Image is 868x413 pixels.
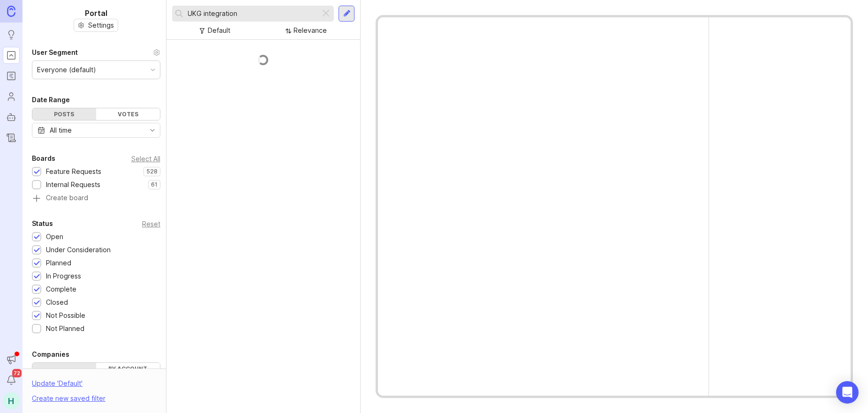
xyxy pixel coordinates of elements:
[142,221,160,226] div: Reset
[32,378,83,393] div: Update ' Default '
[3,26,20,43] a: Ideas
[3,392,20,409] button: H
[3,47,20,64] a: Portal
[50,125,72,135] div: All time
[3,372,20,389] button: Notifications
[32,47,78,58] div: User Segment
[46,166,101,177] div: Feature Requests
[46,323,84,334] div: Not Planned
[188,8,317,19] input: Search...
[145,127,160,134] svg: toggle icon
[32,393,106,404] div: Create new saved filter
[46,297,68,308] div: Closed
[3,351,20,368] button: Announcements
[96,108,160,120] div: Votes
[46,284,76,294] div: Complete
[46,245,111,255] div: Under Consideration
[32,195,160,203] a: Create board
[32,363,96,382] label: By name
[32,153,55,164] div: Boards
[836,381,859,404] div: Open Intercom Messenger
[46,232,63,242] div: Open
[46,258,71,268] div: Planned
[146,168,158,175] p: 528
[46,180,100,190] div: Internal Requests
[3,68,20,84] a: Roadmaps
[37,65,96,75] div: Everyone (default)
[151,181,158,188] p: 61
[3,88,20,105] a: Users
[32,349,69,360] div: Companies
[12,369,22,377] span: 72
[46,310,85,321] div: Not Possible
[208,25,230,36] div: Default
[74,19,118,32] button: Settings
[3,129,20,146] a: Changelog
[7,6,15,16] img: Canny Home
[46,271,81,281] div: In Progress
[131,156,160,161] div: Select All
[32,218,53,229] div: Status
[294,25,327,36] div: Relevance
[96,363,160,382] label: By account owner
[85,8,107,19] h1: Portal
[32,94,70,105] div: Date Range
[3,109,20,126] a: Autopilot
[88,21,114,30] span: Settings
[32,108,96,120] div: Posts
